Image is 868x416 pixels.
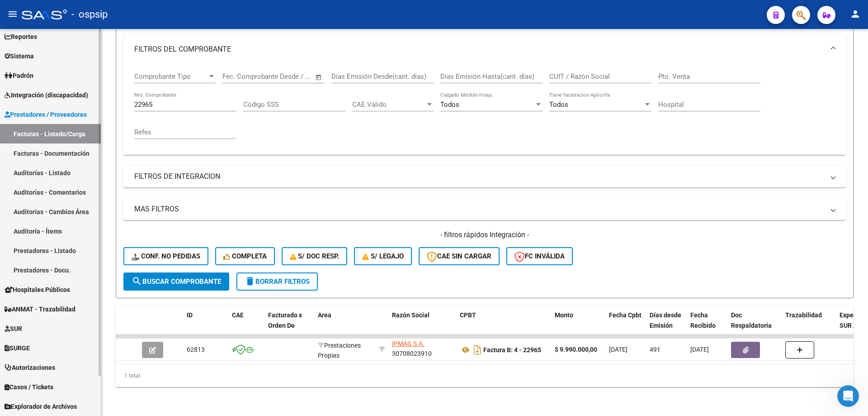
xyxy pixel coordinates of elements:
span: Todos [549,100,568,109]
span: Todos [440,100,459,109]
span: IPMAG S.A. [392,340,425,347]
i: Descargar documento [472,343,483,357]
span: FC Inválida [514,252,565,260]
span: Comprobante Tipo [134,72,208,81]
button: Buscar Comprobante [123,273,229,291]
span: ANMAT - Trazabilidad [5,304,75,314]
datatable-header-cell: Días desde Emisión [646,306,687,345]
span: Reportes [5,32,37,42]
strong: $ 9.990.000,00 [555,346,597,353]
span: Prestaciones Propias [318,342,361,359]
span: Area [318,311,331,319]
div: 30708023910 [392,340,453,359]
span: Explorador de Archivos [5,402,77,411]
datatable-header-cell: Monto [551,306,605,345]
iframe: Intercom live chat [837,385,859,407]
span: CAE SIN CARGAR [427,252,491,260]
span: S/ Doc Resp. [290,252,340,260]
span: Buscar Comprobante [132,277,221,286]
datatable-header-cell: CAE [228,306,264,345]
span: - ospsip [71,5,108,24]
span: Facturado x Orden De [268,311,302,329]
span: Días desde Emisión [650,311,681,329]
button: Open calendar [314,72,324,82]
span: S/ legajo [362,252,404,260]
datatable-header-cell: ID [183,306,228,345]
span: Borrar Filtros [245,277,310,286]
span: 62813 [187,346,205,353]
span: Autorizaciones [5,363,55,373]
span: Fecha Recibido [690,311,716,329]
datatable-header-cell: Facturado x Orden De [264,306,314,345]
datatable-header-cell: Fecha Cpbt [605,306,646,345]
mat-icon: delete [245,276,255,287]
h4: - filtros rápidos Integración - [123,230,846,240]
span: Integración (discapacidad) [5,90,88,100]
button: Completa [215,247,275,265]
span: Prestadores / Proveedores [5,110,87,120]
span: [DATE] [609,346,627,353]
button: CAE SIN CARGAR [419,247,500,265]
mat-icon: menu [7,9,18,19]
span: Monto [555,311,573,319]
datatable-header-cell: Area [314,306,375,345]
span: CPBT [460,311,476,319]
mat-expansion-panel-header: FILTROS DE INTEGRACION [123,166,846,187]
datatable-header-cell: Razón Social [388,306,456,345]
mat-panel-title: FILTROS DE INTEGRACION [134,172,824,182]
span: Sistema [5,51,34,61]
mat-panel-title: MAS FILTROS [134,204,824,214]
button: S/ Doc Resp. [282,247,348,265]
span: Trazabilidad [785,311,822,319]
datatable-header-cell: Doc Respaldatoria [727,306,782,345]
button: Borrar Filtros [236,273,318,291]
span: SURGE [5,343,30,353]
div: 1 total [116,364,854,387]
span: Conf. no pedidas [132,252,200,260]
span: Casos / Tickets [5,382,53,392]
span: Doc Respaldatoria [731,311,772,329]
mat-expansion-panel-header: MAS FILTROS [123,198,846,220]
input: Fecha fin [267,72,311,81]
datatable-header-cell: CPBT [456,306,551,345]
div: FILTROS DEL COMPROBANTE [123,64,846,155]
mat-expansion-panel-header: FILTROS DEL COMPROBANTE [123,35,846,64]
button: Conf. no pedidas [123,247,208,265]
strong: Factura B: 4 - 22965 [483,346,541,354]
datatable-header-cell: Fecha Recibido [687,306,727,345]
mat-icon: search [132,276,142,287]
span: Razón Social [392,311,429,319]
span: Hospitales Públicos [5,285,70,295]
span: ID [187,311,193,319]
span: SUR [5,324,22,334]
button: FC Inválida [506,247,573,265]
span: CAE Válido [352,100,425,109]
span: Padrón [5,71,33,81]
mat-icon: person [850,9,861,19]
span: Completa [223,252,267,260]
datatable-header-cell: Trazabilidad [782,306,836,345]
button: S/ legajo [354,247,412,265]
span: 491 [650,346,660,353]
span: CAE [232,311,244,319]
input: Fecha inicio [222,72,259,81]
mat-panel-title: FILTROS DEL COMPROBANTE [134,44,824,54]
span: Fecha Cpbt [609,311,642,319]
span: [DATE] [690,346,709,353]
